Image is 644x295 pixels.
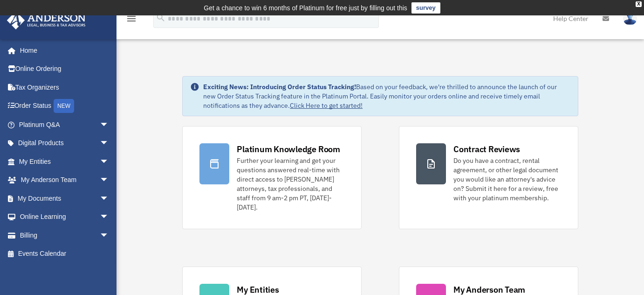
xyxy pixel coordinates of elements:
[100,134,118,153] span: arrow_drop_down
[636,1,642,7] div: close
[126,13,137,24] i: menu
[7,245,123,263] a: Events Calendar
[411,2,440,14] a: survey
[126,16,137,24] a: menu
[100,171,118,190] span: arrow_drop_down
[182,126,362,229] a: Platinum Knowledge Room Further your learning and get your questions answered real-time with dire...
[399,126,578,229] a: Contract Reviews Do you have a contract, rental agreement, or other legal document you would like...
[7,115,123,134] a: Platinum Q&Aarrow_drop_down
[7,60,123,78] a: Online Ordering
[453,143,520,155] div: Contract Reviews
[453,156,561,203] div: Do you have a contract, rental agreement, or other legal document you would like an attorney's ad...
[7,41,118,60] a: Home
[204,2,407,14] div: Get a chance to win 6 months of Platinum for free just by filling out this
[237,156,344,212] div: Further your learning and get your questions answered real-time with direct access to [PERSON_NAM...
[7,78,123,97] a: Tax Organizers
[7,134,123,153] a: Digital Productsarrow_drop_down
[623,12,637,25] img: User Pic
[7,208,123,226] a: Online Learningarrow_drop_down
[7,152,123,171] a: My Entitiesarrow_drop_down
[7,171,123,190] a: My Anderson Teamarrow_drop_down
[7,226,123,245] a: Billingarrow_drop_down
[203,82,570,110] div: Based on your feedback, we're thrilled to announce the launch of our new Order Status Tracking fe...
[237,143,340,155] div: Platinum Knowledge Room
[4,11,89,29] img: Anderson Advisors Platinum Portal
[54,99,74,113] div: NEW
[100,115,118,134] span: arrow_drop_down
[100,226,118,245] span: arrow_drop_down
[7,189,123,208] a: My Documentsarrow_drop_down
[290,101,363,110] a: Click Here to get started!
[7,97,123,116] a: Order StatusNEW
[100,152,118,171] span: arrow_drop_down
[100,208,118,227] span: arrow_drop_down
[156,13,166,23] i: search
[100,189,118,208] span: arrow_drop_down
[203,83,356,91] strong: Exciting News: Introducing Order Status Tracking!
